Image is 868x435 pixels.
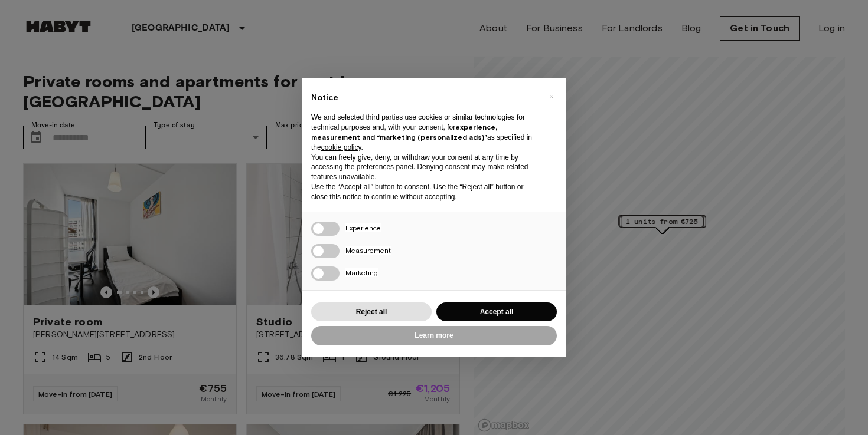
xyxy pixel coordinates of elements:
[345,268,378,277] span: Marketing
[311,302,432,322] button: Reject all
[541,87,560,106] button: Close this notice
[549,90,553,104] span: ×
[311,326,557,345] button: Learn more
[311,113,538,152] p: We and selected third parties use cookies or similar technologies for technical purposes and, wit...
[321,143,361,151] a: cookie policy
[311,153,538,182] p: You can freely give, deny, or withdraw your consent at any time by accessing the preferences pane...
[345,223,381,232] span: Experience
[311,92,538,104] h2: Notice
[311,182,538,202] p: Use the “Accept all” button to consent. Use the “Reject all” button or close this notice to conti...
[311,123,497,141] strong: experience, measurement and “marketing (personalized ads)”
[345,246,391,255] span: Measurement
[436,302,557,322] button: Accept all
